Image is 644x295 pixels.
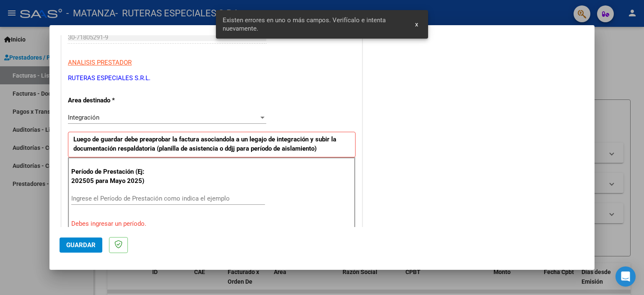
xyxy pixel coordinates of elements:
[71,219,352,229] p: Debes ingresar un período.
[408,17,425,32] button: x
[68,73,356,83] p: RUTERAS ESPECIALES S.R.L.
[415,21,418,28] span: x
[66,241,96,249] span: Guardar
[615,266,636,287] div: Open Intercom Messenger
[73,136,336,153] strong: Luego de guardar debe preaprobar la factura asociandola a un legajo de integración y subir la doc...
[60,238,102,253] button: Guardar
[68,114,99,121] span: Integración
[68,59,132,66] span: ANALISIS PRESTADOR
[223,16,405,33] span: Existen errores en uno o más campos. Verifícalo e intenta nuevamente.
[71,167,156,186] p: Período de Prestación (Ej: 202505 para Mayo 2025)
[68,96,154,105] p: Area destinado *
